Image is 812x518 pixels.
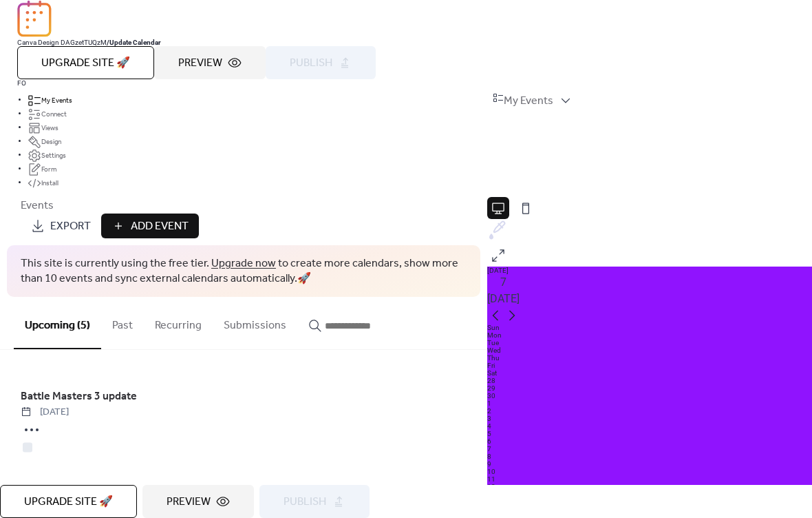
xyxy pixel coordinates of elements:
div: 28 [487,377,812,384]
div: [DATE] [487,267,812,274]
a: Export [21,214,101,238]
a: Install [28,178,58,186]
div: 29 [487,384,812,392]
div: 5 [487,430,812,437]
div: 4 [487,422,812,430]
div: 1 [487,400,812,407]
button: Submissions [213,297,297,348]
div: 6 [487,437,812,445]
span: My Events [41,94,72,107]
div: Sun [487,324,812,331]
a: Settings [28,151,66,158]
a: Form [28,165,57,172]
div: 8 [487,453,812,460]
span: Preview [167,494,211,510]
span: This site is currently using the free tier. to create more calendars, show more than 10 events an... [21,256,467,287]
div: 30 [487,392,812,400]
a: Add Event [101,227,199,234]
div: Wed [487,346,812,354]
b: / [107,39,109,46]
button: Preview [154,46,266,79]
div: Tue [487,339,812,346]
span: Design [41,136,61,149]
a: Connect [28,110,67,117]
b: Update Calendar [109,39,161,46]
div: Mon [487,331,812,339]
span: Settings [41,149,66,163]
span: Add Event [131,218,189,235]
span: Export [50,218,91,235]
div: Fri [487,362,812,369]
div: 7 [487,445,812,453]
span: Battle Masters 3 update [21,388,137,405]
button: Upcoming (5) [14,297,101,349]
span: Upgrade site 🚀 [24,494,113,510]
button: 7[DATE] [482,271,524,311]
a: Canva Design DAGzetTUQzM [17,39,107,46]
div: 11 [487,475,812,483]
span: Install [41,177,58,190]
button: Recurring [144,297,213,348]
a: My Events [28,96,72,103]
div: 3 [487,415,812,422]
div: 2 [487,407,812,415]
button: Past [101,297,144,348]
span: Form [41,163,57,176]
span: My Events [504,93,553,110]
div: 10 [487,468,812,475]
a: Upgrade now [211,253,276,274]
div: FO [17,79,26,87]
div: Thu [487,354,812,362]
a: Views [28,123,58,131]
span: Views [41,122,58,135]
span: Events [21,195,54,216]
div: 9 [487,460,812,468]
span: Connect [41,108,67,121]
button: Preview [142,485,254,518]
span: Upgrade site 🚀 [41,55,130,72]
span: [DATE] [21,405,467,419]
button: Upgrade site 🚀 [17,46,154,79]
a: Design [28,137,61,145]
div: 12 [487,483,812,490]
button: Add Event [101,214,199,238]
div: Sat [487,369,812,377]
span: Preview [178,55,222,72]
a: Battle Masters 3 update [21,393,137,400]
